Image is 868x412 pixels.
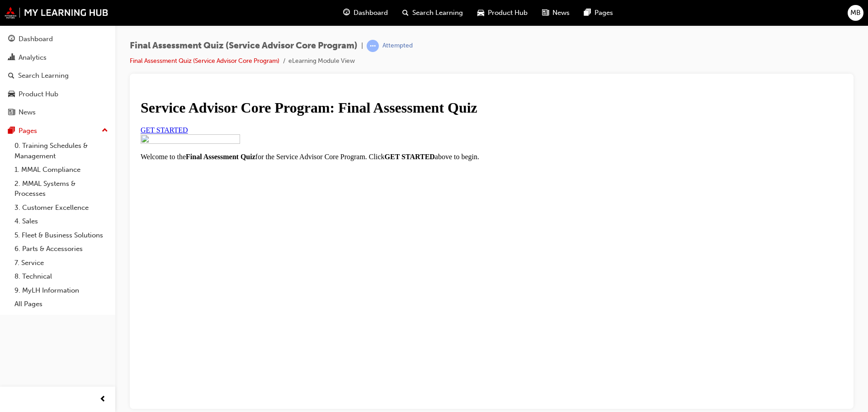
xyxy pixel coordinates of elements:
span: guage-icon [8,35,15,43]
span: car-icon [8,90,15,99]
span: | [361,41,363,51]
a: 5. Fleet & Business Solutions [11,228,112,242]
span: learningRecordVerb_ATTEMPT-icon [367,40,379,52]
span: search-icon [8,72,14,80]
a: 3. Customer Excellence [11,201,112,215]
a: 9. MyLH Information [11,284,112,298]
span: up-icon [102,125,108,137]
span: car-icon [477,7,484,19]
a: Final Assessment Quiz (Service Advisor Core Program) [130,57,279,65]
a: 1. MMAL Compliance [11,163,112,177]
button: MB [848,5,863,21]
span: pages-icon [584,7,591,19]
div: Product Hub [19,89,58,99]
a: news-iconNews [535,4,577,22]
span: chart-icon [8,54,15,62]
a: 2. MMAL Systems & Processes [11,177,112,201]
a: car-iconProduct Hub [470,4,535,22]
span: News [552,8,570,18]
a: 0. Training Schedules & Management [11,139,112,163]
a: search-iconSearch Learning [395,4,470,22]
a: Analytics [4,49,112,66]
div: Dashboard [19,34,53,44]
span: pages-icon [8,127,15,135]
li: eLearning Module View [288,56,355,66]
span: news-icon [8,109,15,117]
p: Welcome to the for the Service Advisor Core Program. Click above to begin. [4,63,706,71]
a: All Pages [11,297,112,311]
div: Analytics [19,52,47,63]
h1: Service Advisor Core Program: Final Assessment Quiz [4,9,706,26]
button: Pages [4,123,112,139]
div: Attempted [382,42,413,50]
div: Search Learning [18,71,69,81]
div: News [19,107,36,118]
a: GET STARTED [4,36,51,44]
strong: Final Assessment Quiz [49,63,118,71]
a: Search Learning [4,67,112,84]
a: 8. Technical [11,270,112,284]
span: Pages [594,8,613,18]
a: News [4,104,112,121]
a: guage-iconDashboard [336,4,395,22]
a: 4. Sales [11,214,112,228]
a: Dashboard [4,31,112,47]
span: Final Assessment Quiz (Service Advisor Core Program) [130,41,358,51]
span: Product Hub [488,8,528,18]
a: Product Hub [4,86,112,103]
a: 7. Service [11,256,112,270]
div: Pages [19,126,37,136]
span: Dashboard [354,8,388,18]
a: 6. Parts & Accessories [11,242,112,256]
span: Search Learning [412,8,463,18]
span: news-icon [542,7,549,19]
img: mmal [5,7,108,19]
span: MB [850,8,861,18]
span: search-icon [402,7,409,19]
span: guage-icon [343,7,350,19]
button: DashboardAnalyticsSearch LearningProduct HubNews [4,29,112,123]
strong: GET STARTED [248,63,298,71]
span: prev-icon [99,394,106,405]
a: pages-iconPages [577,4,620,22]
